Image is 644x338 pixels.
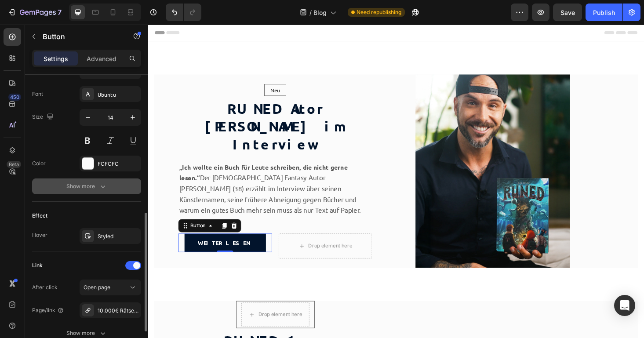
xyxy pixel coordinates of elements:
div: Undo/Redo [166,4,201,21]
div: Link [32,262,43,269]
button: 7 [4,4,65,21]
span: Blog [313,8,327,17]
p: Advanced [87,54,116,63]
div: Publish [593,8,615,17]
div: FCFCFC [98,160,139,168]
div: Page/link [32,306,64,314]
button: Show more [32,178,141,194]
div: Drop element here [171,232,217,239]
div: Hover [32,231,47,239]
div: Ubuntu [98,91,139,98]
p: Button [43,31,117,42]
span: Save [560,9,575,16]
div: Size [32,111,55,123]
div: Drop element here [117,305,164,312]
div: Show more [66,182,107,191]
p: 7 [58,7,62,18]
div: Effect [32,212,47,220]
div: Font [32,90,43,98]
div: Beta [7,161,21,168]
span: Open page [84,284,110,291]
div: Open Intercom Messenger [614,295,635,316]
a: Image Title [264,53,521,259]
div: 450 [8,94,21,101]
button: Save [553,4,582,21]
div: After click [32,283,58,291]
p: Settings [44,54,68,63]
span: / [309,8,312,17]
div: 10.000€ Rätsel [PERSON_NAME] im Interview [98,307,139,315]
button: Publish [586,4,622,21]
span: Need republishing [357,8,401,16]
div: Color [32,160,46,167]
button: Open page [80,280,141,295]
img: Alt Image [264,53,469,259]
div: Show more [66,329,107,338]
iframe: Design area [148,25,644,338]
div: Styled [98,233,139,240]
